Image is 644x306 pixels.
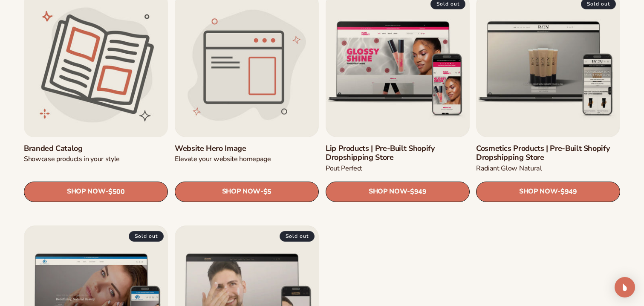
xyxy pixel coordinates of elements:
[24,181,168,202] a: SHOP NOW- $500
[175,181,319,202] a: SHOP NOW- $5
[476,144,620,162] a: Cosmetics Products | Pre-Built Shopify Dropshipping Store
[476,181,620,202] a: SHOP NOW- $949
[615,277,635,297] div: Open Intercom Messenger
[175,144,319,153] a: Website Hero Image
[326,181,470,202] a: SHOP NOW- $949
[326,144,470,162] a: Lip Products | Pre-Built Shopify Dropshipping Store
[24,144,168,153] a: Branded catalog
